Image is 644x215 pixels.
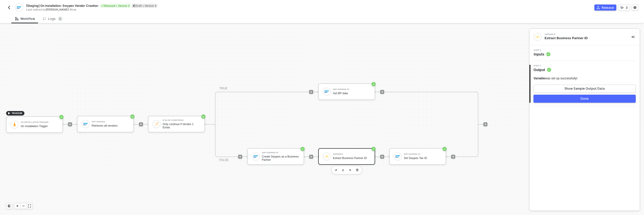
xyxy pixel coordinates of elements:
[381,90,384,93] span: icon-play
[59,115,63,119] span: icon-success-page
[239,155,242,158] span: icon-play
[83,122,88,126] img: icon
[8,112,11,115] span: icon-play
[21,121,58,123] div: On Installation Trigger
[529,65,640,103] div: Step 2Output Variablewas set up successfully!Show Sample Output DataDone
[534,49,550,51] span: Step 1
[254,154,258,159] img: icon
[545,33,620,35] div: Variable
[533,77,545,80] span: Variable
[372,82,376,86] span: icon-success-page
[7,6,11,10] img: back
[335,169,337,171] img: edit-cred
[633,6,636,9] span: icon-settings
[372,147,376,151] span: icon-success-page
[154,122,159,126] img: icon
[219,86,228,91] div: TRUE
[333,153,371,155] div: Variable
[26,8,321,12] div: Last edited by - Now
[396,154,400,159] img: icon
[201,115,205,119] span: icon-success-page
[262,155,300,161] div: Create Swypex as a Business Partner
[139,123,142,126] span: icon-play
[581,97,589,101] div: Done
[404,153,442,155] div: SAP S/4HANA #4
[333,167,339,173] button: edit-cred
[333,88,371,90] div: SAP S/4HANA #3
[443,147,447,151] span: icon-success-page
[46,8,69,11] span: [PERSON_NAME]
[452,155,455,158] span: icon-play
[100,4,131,8] div: Released • Version 2
[262,152,300,154] div: SAP S/4HANA #5
[347,167,353,173] button: copy-block
[545,36,623,40] div: Extract Business Partner ID
[12,111,22,115] span: TRIGGER
[533,65,551,67] span: Step 2
[16,204,19,207] span: icon-play
[564,87,605,91] div: Show Sample Output Data
[92,124,129,127] div: Retrieves all vendors
[6,5,12,11] button: back
[15,17,35,21] div: Workflow
[594,5,616,11] button: Release
[163,123,200,129] div: Only continue if Vendor 1 Exists
[342,169,344,171] img: edit-cred
[163,119,200,121] div: If-Else Conditions
[621,6,624,9] span: icon-versioning
[533,67,551,72] span: Output
[597,6,600,9] span: icon-commerce
[533,95,636,103] button: Done
[535,35,540,39] img: integration-icon
[219,158,229,163] div: FALSE
[534,52,550,57] span: Inputs
[325,89,329,94] img: icon
[92,121,129,123] div: SAP S/4HANA
[602,6,614,10] div: Release
[133,4,135,7] span: icon-edit
[310,155,313,158] span: icon-play
[22,204,25,207] span: icon-minus
[381,155,384,158] span: icon-play
[12,122,17,127] img: icon
[529,49,640,57] div: Step 1Inputs
[404,156,442,160] div: Set Swypex Tax ID
[626,6,628,10] div: 3
[28,204,31,207] span: icon-expand
[26,4,98,8] span: [Staging] On installation: Swypex Vendor Creation
[43,16,63,21] div: Logs
[349,169,351,171] img: copy-block
[132,4,157,8] div: Draft • Version 3
[533,76,578,81] div: was set up successfully!
[533,85,636,93] button: Show Sample Output Data
[301,147,305,151] span: icon-success-page
[333,156,371,160] div: Extract Business Partner ID
[68,123,71,126] span: icon-play
[17,5,21,10] img: integration-icon
[618,5,630,11] button: 3
[484,123,487,126] span: icon-play
[631,35,634,38] span: icon-collapse-right
[325,154,329,159] img: icon
[130,115,134,119] span: icon-success-page
[310,90,313,93] span: icon-play
[58,16,63,21] sup: 0
[340,167,346,173] button: edit-cred
[333,92,371,95] div: Get BP data
[21,125,58,128] div: On Installation Trigger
